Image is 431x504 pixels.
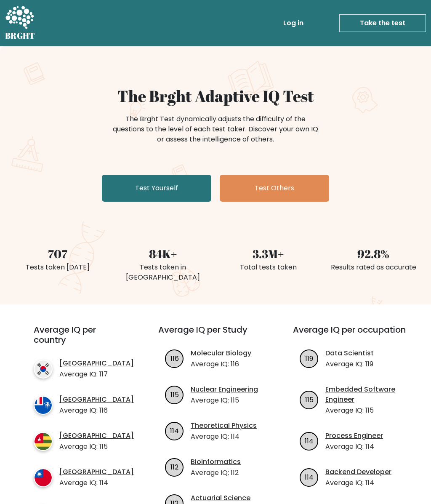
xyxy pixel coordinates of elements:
p: Average IQ: 114 [325,442,383,452]
p: Average IQ: 114 [325,478,391,488]
p: Average IQ: 119 [325,359,374,369]
p: Average IQ: 112 [191,468,241,478]
a: Backend Developer [325,467,391,477]
div: Tests taken in [GEOGRAPHIC_DATA] [115,262,210,283]
h1: The Brght Adaptive IQ Test [10,87,421,106]
text: 114 [305,436,314,446]
a: Molecular Biology [191,348,251,358]
a: Bioinformatics [191,457,241,467]
p: Average IQ: 114 [59,478,134,488]
h5: BRGHT [5,31,35,41]
div: Tests taken [DATE] [10,262,105,272]
p: Average IQ: 115 [325,405,407,416]
p: Average IQ: 117 [59,369,134,379]
text: 115 [170,390,178,400]
div: 92.8% [326,245,421,262]
a: [GEOGRAPHIC_DATA] [59,358,134,368]
a: [GEOGRAPHIC_DATA] [59,431,134,441]
a: Take the test [339,14,426,32]
div: 707 [10,245,105,262]
p: Average IQ: 115 [59,442,134,452]
div: Total tests taken [221,262,316,272]
a: Process Engineer [325,431,383,441]
text: 119 [305,354,313,363]
a: Embedded Software Engineer [325,384,407,405]
a: Log in [280,15,307,32]
p: Average IQ: 116 [59,405,134,416]
img: country [34,360,53,379]
text: 114 [305,472,314,482]
a: Data Scientist [325,348,374,358]
h3: Average IQ per Study [158,325,273,345]
img: country [34,396,53,415]
a: [GEOGRAPHIC_DATA] [59,467,134,477]
text: 116 [170,354,178,363]
a: Nuclear Engineering [191,384,258,395]
div: Results rated as accurate [326,262,421,272]
a: Theoretical Physics [191,421,257,431]
p: Average IQ: 116 [191,359,251,369]
div: The Brght Test dynamically adjusts the difficulty of the questions to the level of each test take... [110,114,321,144]
a: Test Others [220,175,329,202]
div: 84K+ [115,245,210,262]
text: 114 [170,426,179,436]
a: BRGHT [5,3,35,43]
p: Average IQ: 114 [191,432,257,442]
text: 112 [170,462,178,472]
a: Actuarial Science [191,493,250,503]
h3: Average IQ per occupation [293,325,407,345]
h3: Average IQ per country [34,325,128,355]
p: Average IQ: 115 [191,395,258,405]
img: country [34,432,53,451]
a: [GEOGRAPHIC_DATA] [59,395,134,405]
text: 115 [305,395,313,405]
img: country [34,468,53,487]
div: 3.3M+ [221,245,316,262]
a: Test Yourself [102,175,211,202]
